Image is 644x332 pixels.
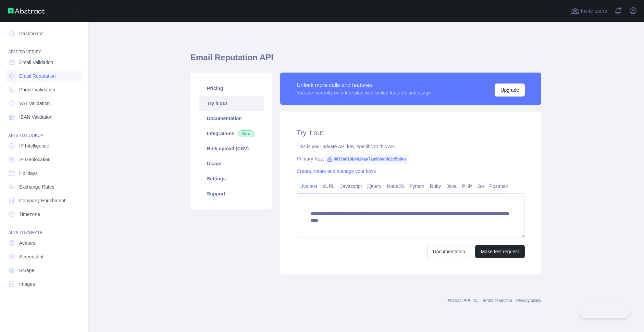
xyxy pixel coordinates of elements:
[19,281,35,288] span: Images
[337,181,364,192] a: Javascript
[297,168,376,174] a: Create, rotate and manage your keys
[5,264,82,277] a: Scrape
[407,181,427,192] a: Python
[482,298,512,303] a: Terms of service
[324,154,409,164] span: 0017a619b4624ae7aa96ba0f02c5b8ce
[19,86,55,93] span: Phone Validation
[297,81,431,89] div: Unlock more calls and features
[199,111,264,126] a: Documentation
[19,100,50,107] span: VAT Validation
[5,125,82,138] div: API'S TO LOOKUP
[487,181,511,192] a: Postman
[19,197,65,204] span: Company Enrichment
[5,70,82,82] a: Email Reputation
[427,181,444,192] a: Ruby
[19,59,53,66] span: Email Validation
[19,267,34,274] span: Scrape
[297,181,320,192] a: Live test
[579,304,630,318] iframe: Toggle Customer Support
[5,167,82,179] a: Holidays
[199,141,264,156] a: Bulk upload (CSV)
[199,96,264,111] a: Try it out
[5,140,82,152] a: IP Intelligence
[19,170,38,177] span: Holidays
[427,245,471,258] a: Documentation
[199,81,264,96] a: Pricing
[19,253,44,260] span: Screenshot
[5,181,82,193] a: Exchange Rates
[5,278,82,290] a: Images
[459,181,475,192] a: PHP
[320,181,337,192] a: cURL
[516,298,541,303] a: Privacy policy
[19,156,51,163] span: IP Geolocation
[199,126,264,141] a: Integrations New
[199,156,264,171] a: Usage
[5,111,82,123] a: IBAN Validation
[475,181,487,192] a: Go
[199,186,264,201] a: Support
[384,181,407,192] a: NodeJS
[448,298,478,303] a: Abstract API Inc.
[5,41,82,55] div: API'S TO VERIFY
[5,208,82,220] a: Timezone
[581,7,607,15] span: Invite users
[297,89,431,96] div: You are currently on a free plan with limited features and usage
[364,181,384,192] a: jQuery
[19,211,40,218] span: Timezone
[5,27,82,40] a: Dashboard
[5,97,82,110] a: VAT Validation
[19,73,56,79] span: Email Reputation
[570,5,608,16] button: Invite users
[19,183,54,190] span: Exchange Rates
[475,245,525,258] button: Make test request
[5,237,82,249] a: Avatars
[297,155,525,162] div: Primary Key:
[5,222,82,235] div: API'S TO CREATE
[8,8,45,14] img: Abstract API
[199,171,264,186] a: Settings
[5,251,82,263] a: Screenshot
[297,143,525,150] div: This is your private API key, specific to this API.
[5,84,82,96] a: Phone Validation
[5,153,82,166] a: IP Geolocation
[297,128,525,138] h2: Try it out
[19,142,49,149] span: IP Intelligence
[19,240,35,246] span: Avatars
[495,84,525,97] button: Upgrade
[190,52,541,68] h1: Email Reputation API
[238,130,254,137] span: New
[19,114,52,120] span: IBAN Validation
[444,181,460,192] a: Java
[5,194,82,207] a: Company Enrichment
[5,56,82,68] a: Email Validation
